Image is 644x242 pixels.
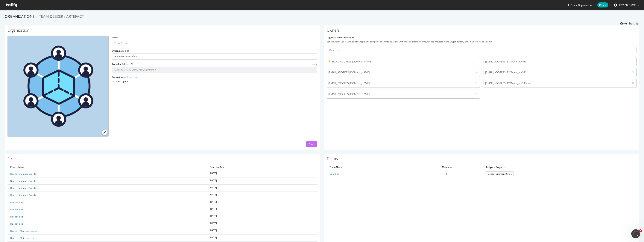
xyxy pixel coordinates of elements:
[207,206,317,213] td: [DATE]
[306,141,317,147] button: Save
[328,60,478,63] span: [EMAIL_ADDRESS][DOMAIN_NAME]
[411,170,483,177] td: 5
[329,172,339,175] a: Data CM
[207,220,317,227] td: [DATE]
[312,62,317,66] span: copy
[639,229,642,232] span: 1
[112,76,137,79] label: Subscription
[10,201,23,204] a: Deezer blog
[112,49,129,52] label: Organization ID
[597,2,608,7] span: Help
[112,36,118,39] label: Name
[327,157,637,162] h1: Teams
[10,186,36,190] a: Deezer Sitemaps Crawls
[328,71,472,74] span: [EMAIL_ADDRESS][DOMAIN_NAME]
[207,213,317,220] td: [DATE]
[207,170,317,177] td: [DATE]
[112,40,317,46] input: name
[207,199,317,206] td: [DATE]
[125,76,137,79] a: - Subscribe
[486,171,514,176] a: Deezer Sitemaps Crawls
[112,80,317,83] div: No Subscription
[207,192,317,199] td: [DATE]
[10,179,36,183] a: Deezer Sitemaps Crawls
[112,53,317,60] input: Organization ID
[485,60,628,63] span: [EMAIL_ADDRESS][DOMAIN_NAME]
[5,14,35,19] a: Organizations
[207,235,317,242] td: [DATE]
[327,28,637,34] h1: Owners
[7,28,317,34] h1: Organization
[327,40,637,43] div: Set the list of users who can manage all settings of this Organization. Owners can create Teams, ...
[411,164,483,170] th: Members
[10,236,37,240] a: Deezer - Main Languages
[327,36,354,39] label: Organization Owners List
[112,62,128,66] label: Transfer Token
[328,81,472,85] span: [EMAIL_ADDRESS][DOMAIN_NAME]
[7,157,317,162] h1: Projects
[207,227,317,235] td: [DATE]
[309,143,314,146] div: Save
[567,3,592,7] button: Create Organization
[207,164,317,170] th: Creation Date
[10,222,23,225] a: Deezer blog
[39,14,84,19] span: Team Deezer / Artefact
[10,194,36,197] a: Deezer Sitemaps Crawls
[7,164,207,170] th: Project Name
[526,82,531,85] small: (me)
[327,47,637,53] input: User email
[5,14,639,19] ol: breadcrumbs
[328,92,472,96] span: [EMAIL_ADDRESS][DOMAIN_NAME]
[10,172,36,175] a: Deezer Sitemaps Crawls
[631,229,640,238] iframe: Intercom live chat
[620,21,639,25] a: Members list
[207,177,317,185] td: [DATE]
[485,71,628,74] span: [EMAIL_ADDRESS][DOMAIN_NAME]
[10,208,23,211] a: Deezer blog
[619,4,636,7] span: Lucie Bernier
[485,81,628,85] span: [EMAIL_ADDRESS][DOMAIN_NAME]
[10,229,37,232] a: Deezer - Main Languages
[10,215,23,218] a: Deezer blog
[483,164,637,170] th: Assigned Projects
[611,2,642,8] button: [PERSON_NAME]
[327,164,411,170] th: Team Name
[207,185,317,192] td: [DATE]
